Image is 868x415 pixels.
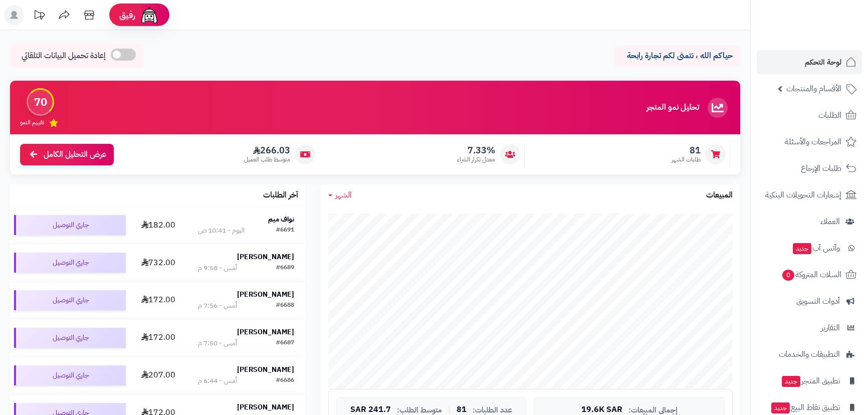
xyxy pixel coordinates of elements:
span: 266.03 [244,145,290,156]
a: وآتس آبجديد [757,236,862,260]
div: #6687 [276,338,294,348]
span: الشهر [335,189,352,201]
h3: آخر الطلبات [263,191,298,200]
td: 172.00 [130,282,187,319]
strong: [PERSON_NAME] [237,252,294,262]
a: المراجعات والأسئلة [757,130,862,154]
span: | [448,406,451,413]
span: السلات المتروكة [781,268,841,282]
div: جاري التوصيل [14,290,126,310]
span: متوسط الطلب: [397,406,442,414]
a: العملاء [757,210,862,234]
div: أمس - 7:56 م [198,301,237,311]
span: الأقسام والمنتجات [786,82,841,96]
a: تطبيق المتجرجديد [757,369,862,393]
div: أمس - 9:58 م [198,263,237,273]
a: تحديثات المنصة [27,5,52,28]
h3: تحليل نمو المتجر [646,103,699,112]
div: جاري التوصيل [14,253,126,273]
a: إشعارات التحويلات البنكية [757,183,862,207]
span: 19.6K SAR [581,405,622,414]
a: طلبات الإرجاع [757,156,862,180]
td: 732.00 [130,244,187,281]
span: إعادة تحميل البيانات التلقائي [22,50,106,62]
img: ai-face.png [139,5,159,25]
span: أدوات التسويق [796,294,840,308]
strong: [PERSON_NAME] [237,327,294,337]
span: إجمالي المبيعات: [628,406,678,414]
div: #6688 [276,301,294,311]
span: جديد [793,243,811,254]
a: الشهر [328,189,352,201]
div: جاري التوصيل [14,365,126,385]
span: 241.7 SAR [350,405,391,414]
div: أمس - 6:44 م [198,376,237,386]
a: السلات المتروكة0 [757,263,862,287]
span: جديد [782,376,800,387]
span: وآتس آب [792,241,840,255]
div: جاري التوصيل [14,215,126,235]
span: التقارير [821,321,840,335]
strong: نواف ميم [268,214,294,225]
td: 207.00 [130,357,187,394]
div: اليوم - 10:41 ص [198,226,245,236]
div: جاري التوصيل [14,328,126,348]
span: 0 [782,270,794,281]
span: طلبات الإرجاع [801,161,841,175]
span: عرض التحليل الكامل [44,149,106,160]
span: لوحة التحكم [805,55,841,69]
span: 7.33% [457,145,495,156]
td: 172.00 [130,319,187,356]
div: #6689 [276,263,294,273]
div: #6691 [276,226,294,236]
span: تطبيق نقاط البيع [770,400,840,414]
span: 81 [457,405,467,414]
span: الطلبات [818,108,841,122]
span: رفيق [119,9,135,21]
span: العملاء [820,215,840,229]
a: التطبيقات والخدمات [757,342,862,366]
div: أمس - 7:50 م [198,338,237,348]
span: التطبيقات والخدمات [779,347,840,361]
a: لوحة التحكم [757,50,862,74]
span: معدل تكرار الشراء [457,155,495,164]
strong: [PERSON_NAME] [237,364,294,375]
a: الطلبات [757,103,862,127]
span: طلبات الشهر [672,155,701,164]
span: متوسط طلب العميل [244,155,290,164]
a: أدوات التسويق [757,289,862,313]
a: التقارير [757,316,862,340]
td: 182.00 [130,206,187,244]
span: 81 [672,145,701,156]
span: جديد [771,402,790,413]
span: تطبيق المتجر [781,374,840,388]
h3: المبيعات [706,191,733,200]
span: عدد الطلبات: [473,406,512,414]
strong: [PERSON_NAME] [237,402,294,412]
p: حياكم الله ، نتمنى لكم تجارة رابحة [622,50,733,62]
span: المراجعات والأسئلة [785,135,841,149]
strong: [PERSON_NAME] [237,289,294,300]
span: إشعارات التحويلات البنكية [765,188,841,202]
span: تقييم النمو [20,118,44,127]
div: #6686 [276,376,294,386]
a: عرض التحليل الكامل [20,144,114,165]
